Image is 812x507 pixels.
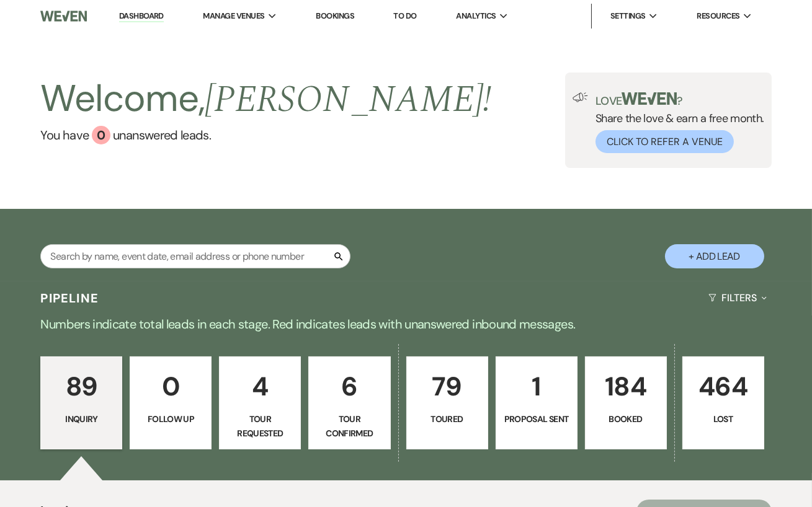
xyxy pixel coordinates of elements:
[690,412,756,426] p: Lost
[40,356,122,449] a: 89Inquiry
[316,412,382,440] p: Tour Confirmed
[414,412,480,426] p: Toured
[119,11,164,22] a: Dashboard
[138,412,203,426] p: Follow Up
[394,11,417,21] a: To Do
[690,366,756,407] p: 464
[504,366,569,407] p: 1
[316,11,354,21] a: Bookings
[205,71,491,128] span: [PERSON_NAME] !
[573,92,588,102] img: loud-speaker-illustration.svg
[40,3,87,29] img: Weven Logo
[622,92,677,105] img: weven-logo-green.svg
[665,244,764,268] button: + Add Lead
[40,244,350,268] input: Search by name, event date, email address or phone number
[496,356,578,449] a: 1Proposal Sent
[308,356,390,449] a: 6Tour Confirmed
[48,412,114,426] p: Inquiry
[585,356,667,449] a: 184Booked
[130,356,212,449] a: 0Follow Up
[203,10,264,22] span: Manage Venues
[40,126,491,144] a: You have 0 unanswered leads.
[596,130,734,153] button: Click to Refer a Venue
[406,356,488,449] a: 79Toured
[414,366,480,407] p: 79
[610,10,646,22] span: Settings
[219,356,301,449] a: 4Tour Requested
[504,412,569,426] p: Proposal Sent
[138,366,203,407] p: 0
[697,10,739,22] span: Resources
[703,281,771,314] button: Filters
[593,412,659,426] p: Booked
[682,356,764,449] a: 464Lost
[316,366,382,407] p: 6
[92,126,110,144] div: 0
[588,92,764,153] div: Share the love & earn a free month.
[596,92,764,107] p: Love ?
[48,366,114,407] p: 89
[40,289,99,307] h3: Pipeline
[456,10,496,22] span: Analytics
[227,412,293,440] p: Tour Requested
[40,73,491,126] h2: Welcome,
[227,366,293,407] p: 4
[593,366,659,407] p: 184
